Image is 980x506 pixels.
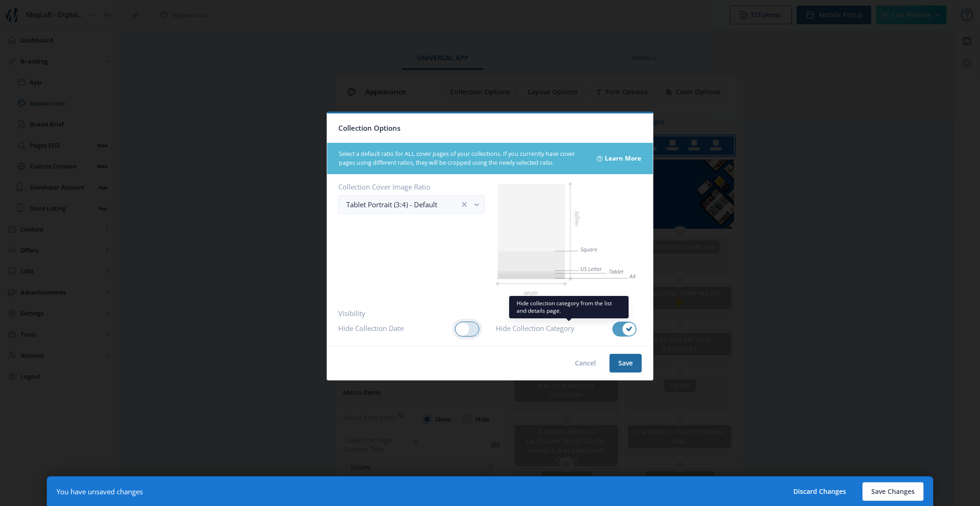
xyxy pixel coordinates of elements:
[56,487,143,496] div: You have unsaved changes
[566,354,605,372] button: Cancel
[338,182,477,191] label: Collection Cover Image Ratio
[496,182,636,299] img: square-aspect-ratio-illustration.svg
[862,482,924,501] button: Save Changes
[338,309,642,318] span: Visibility
[496,322,574,335] label: Hide Collection Category
[338,195,484,214] button: Tablet Portrait (3:4) - Defaultclear
[517,300,621,315] span: Hide collection category from the list and details page.
[339,150,586,168] div: Select a default ratio for ALL cover pages of your collections. If you currently have cover pages...
[784,482,855,501] button: Discard Changes
[605,151,641,166] a: Learn More
[460,200,469,209] nb-icon: clear
[338,123,400,133] span: Collection Options
[609,354,642,372] button: Save
[338,322,404,335] label: Hide Collection Date
[346,199,460,210] div: Tablet Portrait (3:4) - Default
